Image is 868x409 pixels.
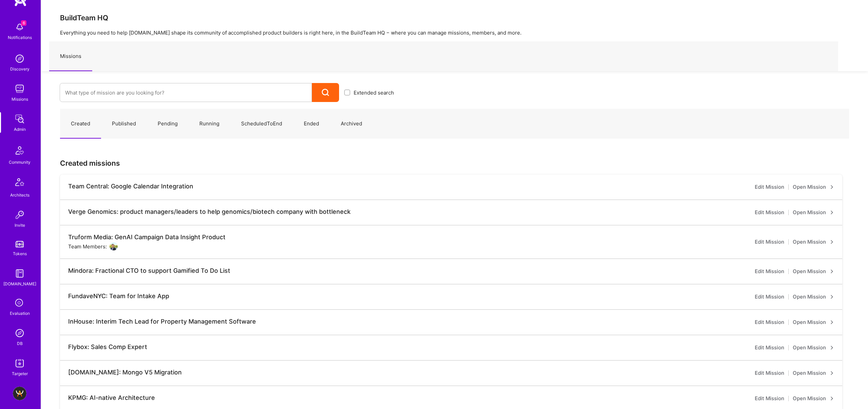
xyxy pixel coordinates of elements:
img: admin teamwork [13,112,26,126]
img: discovery [13,52,26,65]
span: Extended search [354,89,394,96]
i: icon Search [322,89,330,97]
a: Pending [147,109,189,139]
a: Open Mission [793,293,834,301]
img: tokens [16,241,24,247]
div: [DOMAIN_NAME] [3,280,36,287]
img: Admin Search [13,326,26,340]
i: icon ArrowRight [830,295,834,299]
img: bell [13,20,26,34]
div: FundaveNYC: Team for Intake App [68,292,169,300]
i: icon ArrowRight [830,346,834,350]
div: Missions [12,96,28,103]
img: guide book [13,267,26,280]
a: Open Mission [793,208,834,217]
img: teamwork [13,82,26,96]
i: icon ArrowRight [830,396,834,401]
a: Edit Mission [755,208,784,217]
i: icon ArrowRight [830,269,834,273]
img: Community [12,142,28,159]
i: icon ArrowRight [830,185,834,189]
a: Missions [49,42,92,71]
h3: BuildTeam HQ [60,14,849,22]
div: Notifications [8,34,32,41]
i: icon ArrowRight [830,371,834,375]
a: Open Mission [793,369,834,377]
div: Flybox: Sales Comp Expert [68,343,147,351]
a: Edit Mission [755,238,784,246]
div: Evaluation [10,310,30,317]
a: Edit Mission [755,344,784,352]
div: InHouse: Interim Tech Lead for Property Management Software [68,318,256,325]
a: Open Mission [793,344,834,352]
i: icon ArrowRight [830,320,834,324]
p: Everything you need to help [DOMAIN_NAME] shape its community of accomplished product builders is... [60,29,849,36]
div: Verge Genomics: product managers/leaders to help genomics/biotech company with bottleneck [68,208,351,216]
i: icon SelectionTeam [13,297,26,310]
img: BuildTeam [13,387,26,400]
a: Edit Mission [755,318,784,326]
a: Edit Mission [755,369,784,377]
div: Truform Media: GenAI Campaign Data Insight Product [68,233,225,241]
div: DB [17,340,23,347]
i: icon ArrowRight [830,240,834,244]
a: Created [60,109,101,139]
a: Open Mission [793,318,834,326]
a: Published [101,109,147,139]
i: icon ArrowRight [830,210,834,214]
img: Skill Targeter [13,356,26,370]
a: Open Mission [793,394,834,403]
a: Ended [293,109,330,139]
span: 6 [21,20,26,26]
div: Team Members: [68,242,118,250]
a: Open Mission [793,238,834,246]
div: Discovery [10,65,29,73]
div: Community [9,159,31,166]
div: Targeter [12,370,28,377]
div: Mindora: Fractional CTO to support Gamified To Do List [68,267,230,274]
img: User Avatar [110,242,118,250]
div: Invite [15,222,25,229]
a: ScheduledToEnd [230,109,293,139]
a: Open Mission [793,183,834,191]
div: [DOMAIN_NAME]: Mongo V5 Migration [68,369,182,376]
a: Edit Mission [755,267,784,275]
img: Architects [12,175,28,191]
div: Admin [14,126,26,133]
img: Invite [13,208,26,222]
a: Open Mission [793,267,834,275]
a: Running [189,109,230,139]
div: Team Central: Google Calendar Integration [68,183,193,190]
div: KPMG: AI-native Architecture [68,394,155,402]
a: Edit Mission [755,394,784,403]
a: BuildTeam [11,387,28,400]
h3: Created missions [60,159,849,167]
div: Architects [10,191,29,199]
a: Archived [330,109,373,139]
input: What type of mission are you looking for? [65,84,307,101]
div: Tokens [13,250,27,257]
a: Edit Mission [755,293,784,301]
a: Edit Mission [755,183,784,191]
